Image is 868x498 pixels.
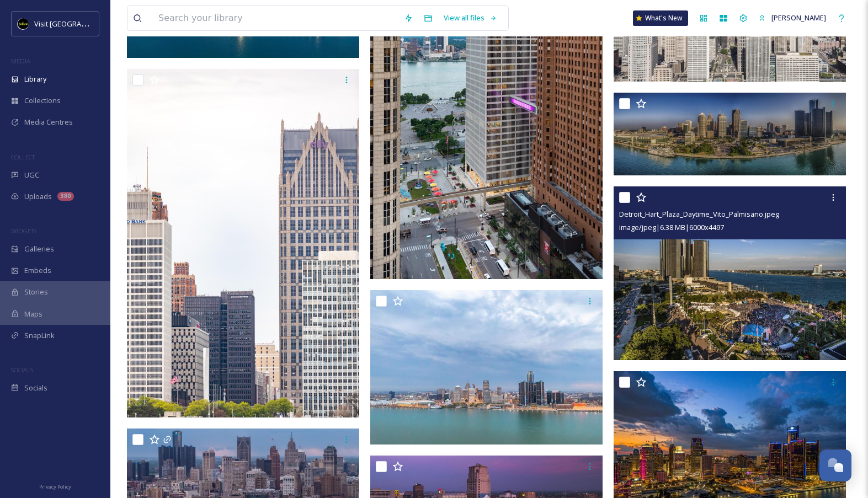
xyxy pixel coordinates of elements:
[24,117,73,127] span: Media Centres
[24,244,54,254] span: Galleries
[619,209,779,219] span: Detroit_Hart_Plaza_Daytime_Vito_Palmisano.jpeg
[11,153,35,161] span: COLLECT
[24,330,55,341] span: SnapLink
[11,366,33,374] span: SOCIALS
[370,290,603,445] img: DetroitSkyline_Photo_courtesy_of_Bedrock__Kellin_Wirtz-2019.jpeg
[153,6,398,30] input: Search your library
[127,69,359,417] img: DetroitS_kyline_Photo_courtesy_of_Bedrock__Kellin_Wirtz-2019.jpeg
[18,18,29,29] img: VISIT%20DETROIT%20LOGO%20-%20BLACK%20BACKGROUND.png
[24,170,39,180] span: UGC
[34,18,120,29] span: Visit [GEOGRAPHIC_DATA]
[24,309,42,319] span: Maps
[39,479,71,492] a: Privacy Policy
[753,7,832,29] a: [PERSON_NAME]
[438,7,503,29] a: View all files
[24,191,52,202] span: Uploads
[614,186,846,361] img: Detroit_Hart_Plaza_Daytime_Vito_Palmisano.jpeg
[633,10,688,26] a: What's New
[614,93,846,175] img: Detroit_Daytime_Pan_Vito_Palmisano.jpeg
[24,74,46,84] span: Library
[24,383,47,393] span: Socials
[39,483,71,490] span: Privacy Policy
[24,95,61,106] span: Collections
[819,449,851,481] button: Open Chat
[57,192,74,201] div: 380
[771,13,826,23] span: [PERSON_NAME]
[11,227,36,235] span: WIDGETS
[24,265,51,276] span: Embeds
[24,287,48,297] span: Stories
[11,57,30,65] span: MEDIA
[619,222,724,232] span: image/jpeg | 6.38 MB | 6000 x 4497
